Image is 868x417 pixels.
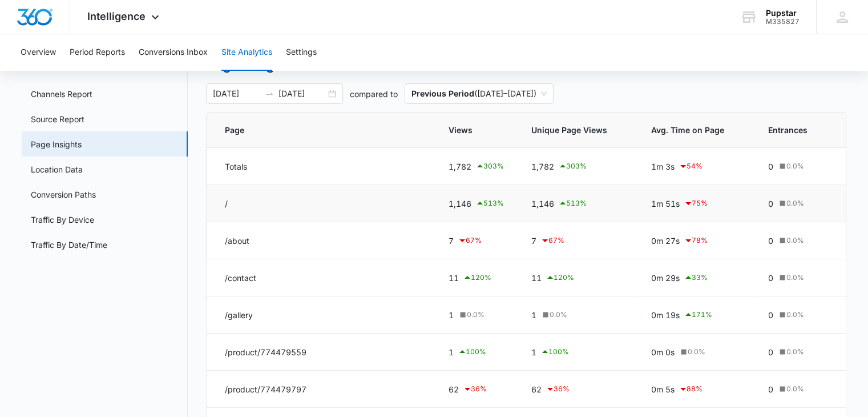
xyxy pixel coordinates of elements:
[265,89,274,98] span: swap-right
[777,198,804,209] div: 0.0 %
[411,89,474,98] p: Previous Period
[546,382,570,396] div: 36 %
[540,345,569,359] div: 100 %
[651,197,741,210] div: 1m 51s
[207,334,435,371] td: /product/774479559
[207,371,435,408] td: /product/774479797
[225,124,405,136] span: Page
[21,34,56,71] button: Overview
[449,124,487,136] span: Views
[540,234,564,247] div: 67 %
[777,161,804,171] div: 0.0 %
[458,345,486,359] div: 100 %
[286,34,317,71] button: Settings
[221,34,272,71] button: Site Analytics
[777,384,804,394] div: 0.0 %
[87,10,146,22] span: Intelligence
[531,271,624,284] div: 11
[531,234,624,247] div: 7
[31,189,96,201] a: Conversion Paths
[766,18,800,26] div: account id
[558,159,587,173] div: 303 %
[768,272,824,284] div: 0
[684,271,708,284] div: 33 %
[449,271,504,284] div: 11
[139,34,208,71] button: Conversions Inbox
[777,235,804,246] div: 0.0 %
[531,124,607,136] span: Unique Page Views
[651,159,741,173] div: 1m 3s
[70,34,125,71] button: Period Reports
[531,382,624,396] div: 62
[777,310,804,320] div: 0.0 %
[31,138,82,150] a: Page Insights
[768,235,824,247] div: 0
[558,197,587,210] div: 513 %
[684,234,708,247] div: 78 %
[768,383,824,395] div: 0
[463,271,491,284] div: 120 %
[777,347,804,357] div: 0.0 %
[207,222,435,259] td: /about
[31,88,92,100] a: Channels Report
[463,382,487,396] div: 36 %
[458,310,485,320] div: 0.0 %
[207,185,435,222] td: /
[475,197,504,210] div: 513 %
[679,159,703,173] div: 54 %
[449,197,504,210] div: 1,146
[768,198,824,210] div: 0
[31,239,107,251] a: Traffic By Date/Time
[411,84,547,103] span: ( [DATE] – [DATE] )
[679,347,705,357] div: 0.0 %
[31,214,94,226] a: Traffic By Device
[768,346,824,358] div: 0
[651,271,741,284] div: 0m 29s
[531,309,624,321] div: 1
[350,88,398,100] p: compared to
[449,234,504,247] div: 7
[207,259,435,296] td: /contact
[531,345,624,359] div: 1
[449,159,504,173] div: 1,782
[684,308,712,322] div: 171 %
[449,382,504,396] div: 62
[766,9,800,18] div: account name
[31,163,83,175] a: Location Data
[31,113,84,125] a: Source Report
[651,308,741,322] div: 0m 19s
[768,124,808,136] span: Entrances
[265,89,274,98] span: to
[651,346,741,358] div: 0m 0s
[768,161,824,173] div: 0
[531,159,624,173] div: 1,782
[475,159,504,173] div: 303 %
[449,345,504,359] div: 1
[777,272,804,283] div: 0.0 %
[679,382,703,396] div: 88 %
[207,148,435,185] td: Totals
[651,234,741,247] div: 0m 27s
[458,234,482,247] div: 67 %
[213,87,260,100] input: Start date
[449,309,504,321] div: 1
[278,87,326,100] input: End date
[651,382,741,396] div: 0m 5s
[768,309,824,321] div: 0
[207,296,435,334] td: /gallery
[684,197,708,210] div: 75 %
[540,310,567,320] div: 0.0 %
[651,124,724,136] span: Avg. Time on Page
[531,197,624,210] div: 1,146
[546,271,574,284] div: 120 %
